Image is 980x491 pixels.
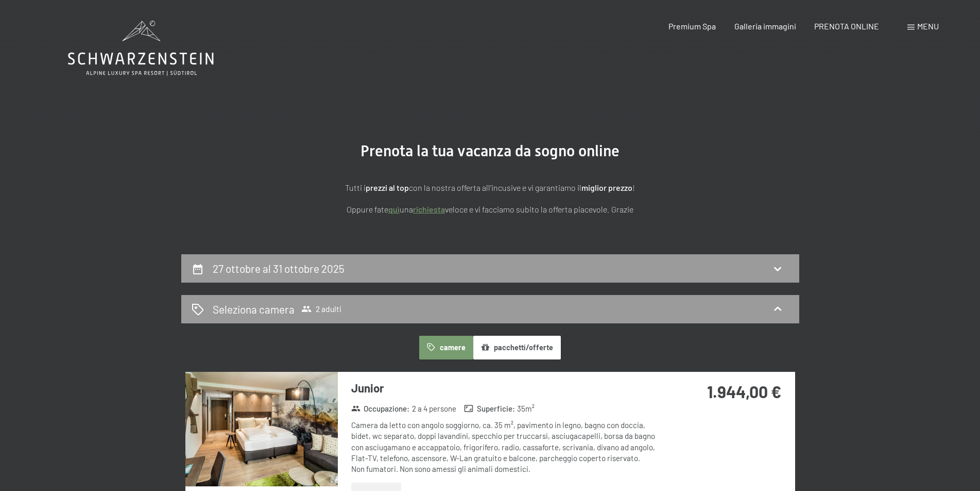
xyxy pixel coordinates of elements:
[360,142,620,160] span: Prenota la tua vacanza da sogno online
[412,403,456,414] span: 2 a 4 persone
[388,204,400,214] a: quì
[185,372,338,486] img: mss_renderimg.php
[366,183,409,192] strong: prezzi al top
[233,181,748,194] p: Tutti i con la nostra offerta all'incusive e vi garantiamo il !
[734,21,796,31] a: Galleria immagini
[351,380,658,396] h3: Junior
[413,204,445,214] a: richiesta
[814,21,879,31] a: PRENOTA ONLINE
[351,403,410,414] strong: Occupazione :
[707,382,781,401] strong: 1.944,00 €
[517,403,535,414] span: 35 m²
[917,21,939,31] span: Menu
[581,183,632,192] strong: miglior prezzo
[233,203,748,216] p: Oppure fate una veloce e vi facciamo subito la offerta piacevole. Grazie
[668,21,716,31] a: Premium Spa
[301,304,341,314] span: 2 adulti
[419,336,473,359] button: camere
[213,262,345,275] h2: 27 ottobre al 31 ottobre 2025
[473,336,561,359] button: pacchetti/offerte
[351,420,658,474] div: Camera da letto con angolo soggiorno, ca. 35 m², pavimento in legno, bagno con doccia, bidet, wc ...
[464,403,515,414] strong: Superficie :
[213,302,295,317] h2: Seleziona camera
